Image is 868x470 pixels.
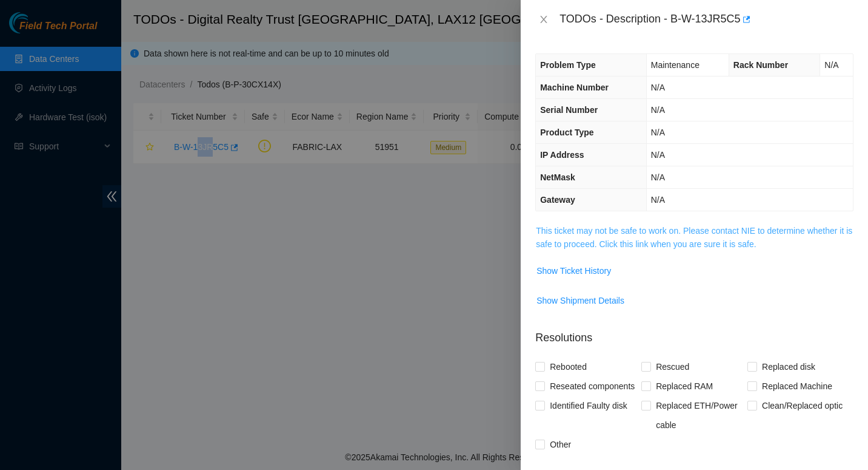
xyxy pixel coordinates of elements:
span: Problem Type [540,60,596,70]
span: N/A [651,195,665,205]
span: Rack Number [733,60,788,70]
span: Gateway [540,195,575,205]
span: N/A [651,83,665,92]
span: N/A [651,172,665,182]
span: close [539,15,549,24]
span: Maintenance [651,60,699,70]
span: N/A [651,150,665,160]
span: Other [545,435,576,454]
span: N/A [824,60,838,70]
span: Identified Faulty disk [545,396,632,415]
span: Rebooted [545,357,592,376]
span: IP Address [540,150,584,160]
span: N/A [651,105,665,115]
button: Show Ticket History [536,261,612,281]
span: Machine Number [540,83,609,92]
button: Close [535,14,552,26]
span: Product Type [540,128,593,137]
a: This ticket may not be safe to work on. Please contact NIE to determine whether it is safe to pro... [536,226,852,249]
span: Replaced ETH/Power cable [651,396,747,435]
span: Replaced Machine [757,376,837,396]
span: Serial Number [540,105,598,115]
button: Show Shipment Details [536,291,625,310]
span: Show Ticket History [536,264,611,278]
div: TODOs - Description - B-W-13JR5C5 [559,10,853,29]
span: Replaced RAM [651,376,718,396]
span: Rescued [651,357,694,376]
p: Resolutions [535,320,853,346]
span: Replaced disk [757,357,820,376]
span: Clean/Replaced optic [757,396,847,415]
span: Reseated components [545,376,639,396]
span: NetMask [540,172,575,182]
span: N/A [651,128,665,137]
span: Show Shipment Details [536,294,624,307]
